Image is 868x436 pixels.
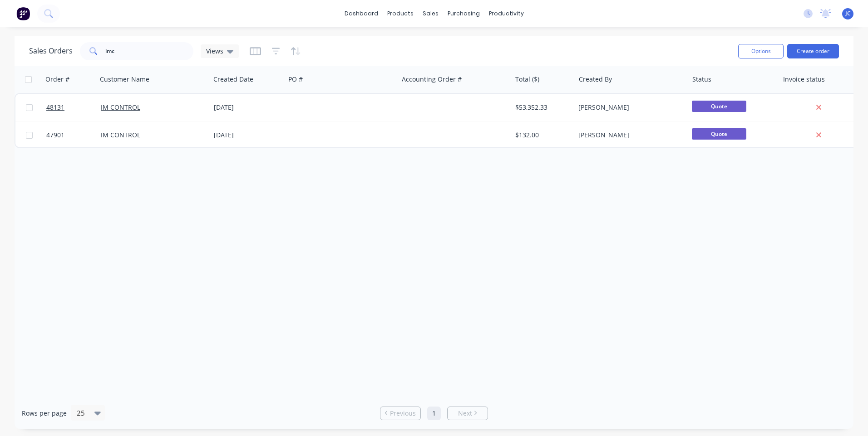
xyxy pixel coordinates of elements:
[16,7,30,20] img: Factory
[288,75,303,84] div: PO #
[443,7,484,20] div: purchasing
[29,47,73,55] h1: Sales Orders
[45,75,69,84] div: Order #
[515,131,568,140] div: $132.00
[845,10,851,18] span: JC
[206,46,223,56] span: Views
[46,103,64,112] span: 48131
[100,75,149,84] div: Customer Name
[376,407,492,420] ul: Pagination
[214,103,281,112] div: [DATE]
[380,409,420,418] a: Previous page
[579,75,612,84] div: Created By
[578,131,679,140] div: [PERSON_NAME]
[390,409,416,418] span: Previous
[383,7,418,20] div: products
[22,409,67,418] span: Rows per page
[46,131,64,140] span: 47901
[458,409,472,418] span: Next
[105,42,194,60] input: Search...
[692,75,711,84] div: Status
[783,75,825,84] div: Invoice status
[402,75,462,84] div: Accounting Order #
[448,409,488,418] a: Next page
[340,7,383,20] a: dashboard
[418,7,443,20] div: sales
[427,407,441,420] a: Page 1 is your current page
[515,75,539,84] div: Total ($)
[692,128,746,140] span: Quote
[578,103,679,112] div: [PERSON_NAME]
[46,94,101,121] a: 48131
[484,7,528,20] div: productivity
[214,131,281,140] div: [DATE]
[515,103,568,112] div: $53,352.33
[101,103,140,111] a: IM CONTROL
[738,44,784,58] button: Options
[213,75,253,84] div: Created Date
[101,131,140,139] a: IM CONTROL
[787,44,839,58] button: Create order
[46,121,101,149] a: 47901
[692,101,746,112] span: Quote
